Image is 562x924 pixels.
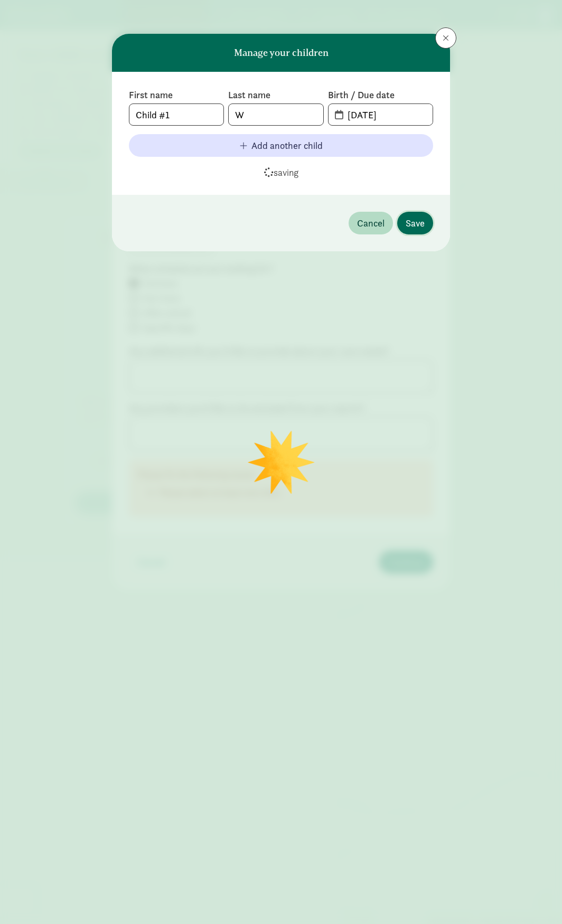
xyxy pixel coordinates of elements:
button: Cancel [349,212,393,234]
input: MM-DD-YYYY [341,104,433,125]
span: Cancel [357,216,385,230]
button: Save [397,212,433,234]
label: Birth / Due date [328,89,433,101]
span: Add another child [251,138,323,153]
span: Save [406,216,425,230]
button: Add another child [129,134,433,157]
label: Last name [228,89,323,101]
label: First name [129,89,224,101]
div: saving [264,165,298,178]
h6: Manage your children [234,48,329,58]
